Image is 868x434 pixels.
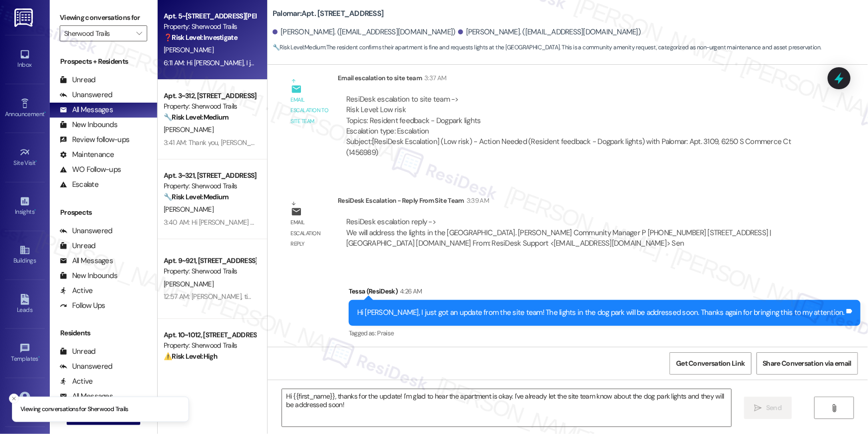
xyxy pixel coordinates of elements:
[5,340,45,367] a: Templates •
[766,403,781,413] span: Send
[60,346,96,357] div: Unread
[338,195,808,209] div: ResiDesk Escalation - Reply From Site Team
[458,27,641,37] div: [PERSON_NAME]. ([EMAIL_ADDRESS][DOMAIN_NAME])
[5,291,45,318] a: Leads
[755,404,762,412] i: 
[60,10,147,25] label: Viewing conversations for
[744,397,792,419] button: Send
[338,73,808,87] div: Email escalation to site team
[291,95,330,127] div: Email escalation to site team
[60,164,121,175] div: WO Follow-ups
[349,326,861,340] div: Tagged as:
[164,330,256,340] div: Apt. 10~1012, [STREET_ADDRESS][PERSON_NAME]
[164,192,228,201] strong: 🔧 Risk Level: Medium
[464,195,489,206] div: 3:39 AM
[378,329,394,337] span: Praise
[60,286,93,296] div: Active
[831,404,838,412] i: 
[397,286,422,296] div: 4:26 AM
[60,90,112,100] div: Unanswered
[60,361,112,372] div: Unanswered
[164,181,256,191] div: Property: Sherwood Trails
[60,105,113,115] div: All Messages
[164,11,256,21] div: Apt. 5~[STREET_ADDRESS][PERSON_NAME]
[164,138,510,147] div: 3:41 AM: Thank you, [PERSON_NAME]. Let me put in the request for you. Do we have your permission ...
[60,135,129,145] div: Review follow-ups
[164,256,256,266] div: Apt. 9~921, [STREET_ADDRESS][PERSON_NAME]
[164,280,213,289] span: [PERSON_NAME]
[60,376,93,387] div: Active
[5,242,45,269] a: Buildings
[164,292,770,301] div: 12:57 AM: [PERSON_NAME], time flies in great company! We're grateful you chose Sherwood Trails as...
[60,241,96,251] div: Unread
[164,45,213,54] span: [PERSON_NAME]
[60,120,117,130] div: New Inbounds
[60,256,113,266] div: All Messages
[38,354,40,361] span: •
[273,8,384,19] b: Palomar: Apt. [STREET_ADDRESS]
[60,226,112,236] div: Unanswered
[60,179,98,190] div: Escalate
[9,394,19,404] button: Close toast
[60,75,96,85] div: Unread
[273,27,456,37] div: [PERSON_NAME]. ([EMAIL_ADDRESS][DOMAIN_NAME])
[164,266,256,277] div: Property: Sherwood Trails
[346,94,799,137] div: ResiDesk escalation to site team -> Risk Level: Low risk Topics: Resident feedback - Dogpark ligh...
[291,217,330,249] div: Email escalation reply
[64,25,131,41] input: All communities
[20,405,128,414] p: Viewing conversations for Sherwood Trails
[282,389,731,427] textarea: Hi {{first_name}}, thanks for the update! I'm glad to hear the apartment is okay. I've already le...
[676,358,745,369] span: Get Conversation Link
[670,352,751,375] button: Get Conversation Link
[34,207,36,214] span: •
[346,217,772,248] div: ResiDesk escalation reply -> We will address the lights in the [GEOGRAPHIC_DATA]. [PERSON_NAME] C...
[273,42,821,53] span: : The resident confirms their apartment is fine and requests lights at the [GEOGRAPHIC_DATA]. Thi...
[164,101,256,112] div: Property: Sherwood Trails
[349,286,861,300] div: Tessa (ResiDesk)
[164,91,256,101] div: Apt. 3~312, [STREET_ADDRESS][PERSON_NAME]
[164,218,757,227] div: 3:40 AM: Hi [PERSON_NAME] [PERSON_NAME], thanks for the quick confirmation! I'm happy to hear tha...
[273,43,325,51] strong: 🔧 Risk Level: Medium
[5,389,45,416] a: Account
[763,358,852,369] span: Share Conversation via email
[136,29,142,37] i: 
[14,8,35,27] img: ResiDesk Logo
[5,193,45,220] a: Insights •
[60,271,117,281] div: New Inbounds
[60,300,105,311] div: Follow Ups
[357,307,845,318] div: Hi [PERSON_NAME], I just got an update from the site team! The lights in the dog park will be add...
[164,21,256,32] div: Property: Sherwood Trails
[50,207,157,218] div: Prospects
[757,352,858,375] button: Share Conversation via email
[60,149,114,160] div: Maintenance
[164,125,213,134] span: [PERSON_NAME]
[50,56,157,67] div: Prospects + Residents
[346,137,799,158] div: Subject: [ResiDesk Escalation] (Low risk) - Action Needed (Resident feedback - Dogpark lights) wi...
[164,33,237,42] strong: ❓ Risk Level: Investigate
[44,109,46,116] span: •
[5,46,45,73] a: Inbox
[5,144,45,171] a: Site Visit •
[164,340,256,351] div: Property: Sherwood Trails
[36,158,37,165] span: •
[422,73,446,83] div: 3:37 AM
[50,328,157,338] div: Residents
[164,113,228,122] strong: 🔧 Risk Level: Medium
[164,205,213,214] span: [PERSON_NAME]
[164,170,256,181] div: Apt. 3~321, [STREET_ADDRESS][PERSON_NAME]
[164,352,217,361] strong: ⚠️ Risk Level: High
